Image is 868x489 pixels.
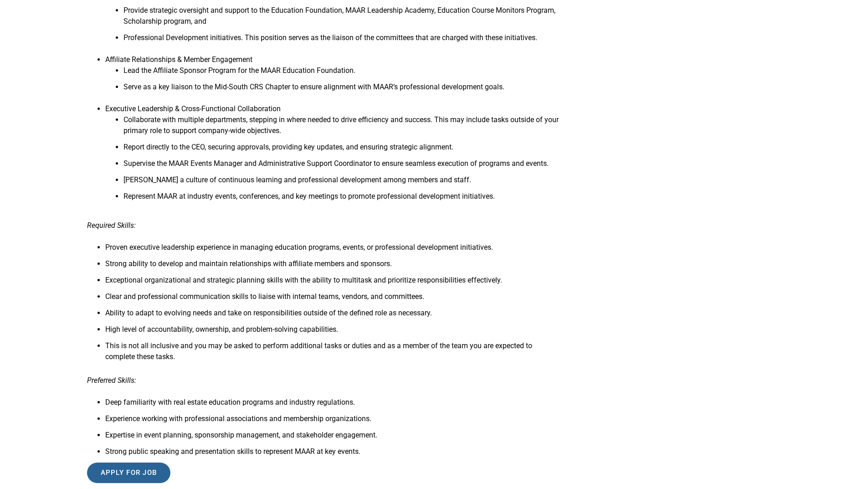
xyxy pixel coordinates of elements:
li: Serve as a key liaison to the Mid-South CRS Chapter to ensure alignment with MAAR’s professional ... [123,82,562,98]
li: Lead the Affiliate Sponsor Program for the MAAR Education Foundation. [123,65,562,82]
em: Preferred Skills: [87,376,136,385]
li: Experience working with professional associations and membership organizations. [105,413,562,430]
li: Clear and professional communication skills to liaise with internal teams, vendors, and committees. [105,291,562,308]
li: Professional Development initiatives. This position serves as the liaison of the committees that ... [123,32,562,49]
li: Provide strategic oversight and support to the Education Foundation, MAAR Leadership Academy, Edu... [123,5,562,32]
li: High level of accountability, ownership, and problem-solving capabilities. [105,324,562,340]
li: Affiliate Relationships & Member Engagement [105,54,562,103]
li: Exceptional organizational and strategic planning skills with the ability to multitask and priori... [105,275,562,291]
li: Ability to adapt to evolving needs and take on responsibilities outside of the defined role as ne... [105,308,562,324]
em: Required Skills: [87,221,136,230]
li: Report directly to the CEO, securing approvals, providing key updates, and ensuring strategic ali... [123,142,562,158]
li: [PERSON_NAME] a culture of continuous learning and professional development among members and staff. [123,175,562,191]
li: Collaborate with multiple departments, stepping in where needed to drive efficiency and success. ... [123,114,562,142]
li: ​Supervise the MAAR Events Manager and Administrative Support Coordinator to ensure seamless exec... [123,158,562,175]
li: Proven executive leadership experience in managing education programs, events, or professional de... [105,242,562,258]
li: This is not all inclusive and you may be asked to perform additional tasks or duties and as a mem... [105,340,562,368]
li: Expertise in event planning, sponsorship management, and stakeholder engagement. [105,430,562,446]
li: Deep familiarity with real estate education programs and industry regulations. [105,397,562,413]
input: Apply for job [87,463,171,483]
li: Strong public speaking and presentation skills to represent MAAR at key events. [105,446,562,463]
li: Represent MAAR at industry events, conferences, and key meetings to promote professional developm... [123,191,562,207]
li: Strong ability to develop and maintain relationships with affiliate members and sponsors. [105,258,562,275]
li: Executive Leadership & Cross-Functional Collaboration [105,103,562,213]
